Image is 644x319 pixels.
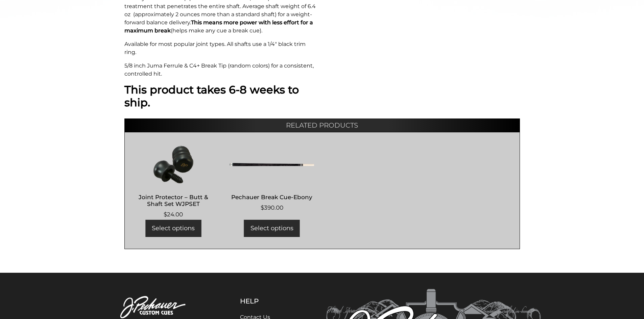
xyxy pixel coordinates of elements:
bdi: 390.00 [261,204,283,211]
strong: This product takes 6-8 weeks to ship. [124,83,299,109]
h2: Related products [124,118,520,132]
h2: Pechauer Break Cue-Ebony [230,191,314,203]
span: $ [261,204,264,211]
img: Joint Protector - Butt & Shaft Set WJPSET [132,144,216,185]
span: $ [164,211,167,218]
a: Add to cart: “Pechauer Break Cue-Ebony” [244,220,300,237]
a: Select options for “Joint Protector - Butt & Shaft Set WJPSET” [145,220,201,237]
bdi: 24.00 [164,211,183,218]
a: Pechauer Break Cue-Ebony $390.00 [230,144,314,212]
p: Available for most popular joint types. All shafts use a 1/4" black trim ring. [124,40,318,56]
strong: This means more power with less effort for a maximum break [124,19,313,34]
h2: Joint Protector – Butt & Shaft Set WJPSET [132,191,216,210]
h5: Help [240,297,292,305]
p: 5/8 inch Juma Ferrule & C4+ Break Tip (random colors) for a consistent, controlled hit. [124,62,318,78]
a: Joint Protector – Butt & Shaft Set WJPSET $24.00 [132,144,216,219]
img: Pechauer Break Cue-Ebony [230,144,314,185]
